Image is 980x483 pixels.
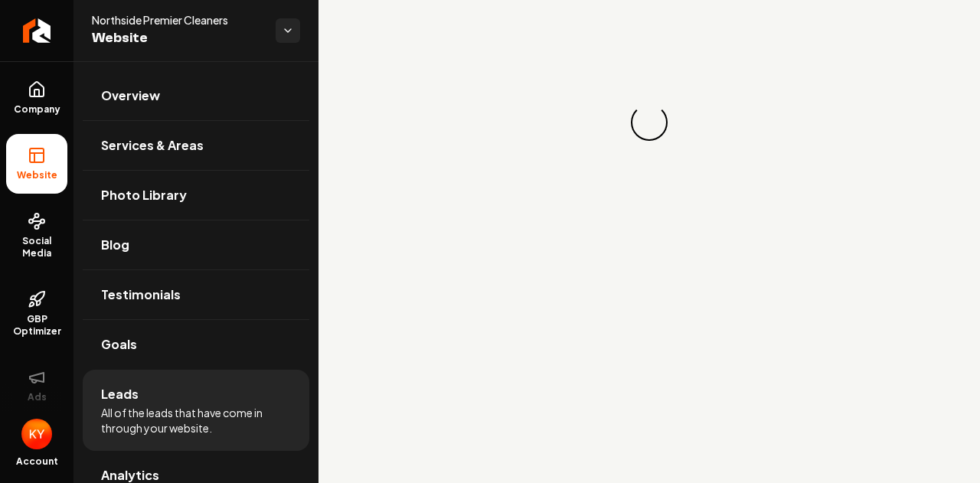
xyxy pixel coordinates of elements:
button: Open user button [21,419,52,449]
a: Services & Areas [83,121,309,170]
a: Company [6,68,67,128]
span: Ads [21,391,53,403]
span: Services & Areas [101,136,204,155]
span: Testimonials [101,286,181,304]
button: Ads [6,356,67,416]
a: Testimonials [83,270,309,319]
a: Social Media [6,200,67,272]
span: Overview [101,86,160,105]
a: GBP Optimizer [6,278,67,350]
span: Photo Library [101,186,187,204]
a: Photo Library [83,171,309,220]
img: Katherine Yanez [21,419,52,449]
span: Social Media [6,235,67,259]
span: Leads [101,385,139,403]
a: Blog [83,220,309,269]
a: Goals [83,320,309,369]
span: Goals [101,335,137,354]
a: Overview [83,71,309,120]
span: Website [11,169,64,181]
span: GBP Optimizer [6,313,67,338]
span: Website [92,28,263,49]
span: Northside Premier Cleaners [92,12,263,28]
span: Account [16,455,58,468]
div: Loading [626,100,672,145]
span: Company [8,103,67,116]
img: Rebolt Logo [23,18,51,43]
span: Blog [101,236,129,254]
span: All of the leads that have come in through your website. [101,405,291,436]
